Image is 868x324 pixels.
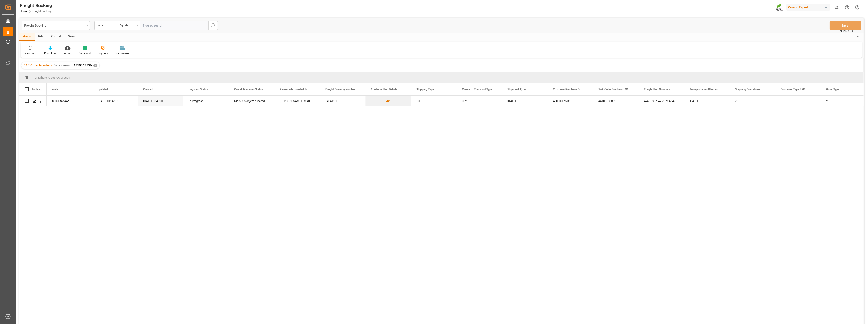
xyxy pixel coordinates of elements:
[120,22,135,27] div: Equals
[462,88,492,91] span: Means of Transport Type
[832,2,842,12] button: show 0 new notifications
[639,96,684,106] div: 47585887; 47585906; 47585897; 47585900; 47585904; 47585894; 47585907; 47585891; 47585901; 4758590...
[98,51,108,55] div: Triggers
[53,63,72,67] span: Fuzzy search
[553,88,583,91] span: Customer Purchase Order Numbers
[115,51,130,55] div: File Browser
[74,63,92,67] span: 4510363536
[20,2,52,9] div: Freight Booking
[98,88,108,91] span: Updated
[840,30,853,33] span: Ctrl/CMD + S
[684,96,730,106] div: [DATE]
[320,96,365,106] div: 14051130
[189,96,223,106] div: In Progress
[19,33,35,41] div: Home
[97,22,112,27] div: code
[52,88,58,91] span: code
[140,21,208,30] input: Type to search
[143,88,153,91] span: Created
[416,88,434,91] span: Shipping Type
[93,64,97,67] div: ✕
[34,76,70,79] span: Drag here to set row groups
[735,88,760,91] span: Shipping Conditions
[786,3,832,12] button: Compo Expert
[781,88,805,91] span: Container Type SAP
[821,96,866,106] div: 2
[44,51,57,55] div: Download
[92,96,138,106] div: [DATE] 10:56:37
[598,88,623,91] span: SAP Order Numbers
[280,88,310,91] span: Person who created the Object Mail Address
[593,96,639,106] div: 4510363536;
[456,96,502,106] div: 0020
[644,88,670,91] span: Freight Unit Numbers
[730,96,775,106] div: Z1
[826,88,839,91] span: Order Type
[502,96,547,106] div: [DATE]
[19,96,47,106] div: Press SPACE to select this row.
[65,33,79,41] div: View
[274,96,320,106] div: [PERSON_NAME][EMAIL_ADDRESS][PERSON_NAME][DOMAIN_NAME]
[411,96,456,106] div: 10
[690,88,720,91] span: Transportation Planning Point
[24,22,85,28] div: Freight Booking
[786,4,830,11] div: Compo Expert
[547,96,593,106] div: 4500006923;
[25,51,37,55] div: New Form
[117,21,140,30] button: open menu
[234,96,269,106] div: Main-run object created
[20,10,27,13] a: Home
[138,96,183,106] div: [DATE] 10:45:01
[842,2,852,12] button: Help Center
[234,88,263,91] span: Overall Main-run Status
[32,87,41,91] div: Action
[35,33,47,41] div: Edit
[24,63,52,67] span: SAP Order Numbers
[94,21,117,30] button: open menu
[507,88,526,91] span: Shipment Type
[47,96,92,106] div: 88b02f5b44f6
[830,21,861,30] button: Save
[325,88,355,91] span: Freight Booking Number
[189,88,208,91] span: Logward Status
[371,88,397,91] span: Container Unit Details
[64,51,72,55] div: Import
[47,33,65,41] div: Format
[208,21,218,30] button: search button
[79,51,91,55] div: Quick Add
[22,21,90,30] button: open menu
[776,3,783,11] img: Screenshot%202023-09-29%20at%2010.02.21.png_1712312052.png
